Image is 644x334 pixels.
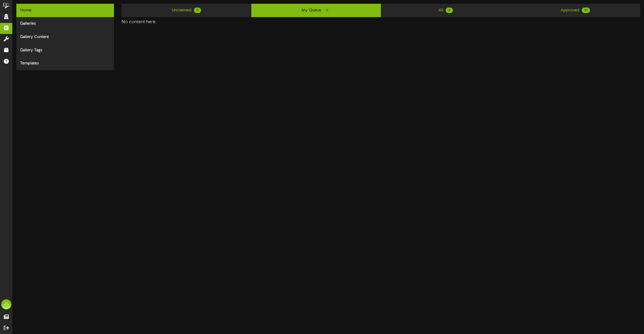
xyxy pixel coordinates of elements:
[381,4,510,17] a: All
[582,8,590,13] span: 10
[16,4,114,17] div: Home
[251,4,381,17] a: My Queue
[511,4,640,17] a: Approved
[194,8,201,13] span: 0
[446,8,453,13] span: 0
[122,4,251,17] a: Unclaimed
[16,17,114,30] div: Galleries
[122,20,640,25] h4: No content here.
[16,30,114,44] div: Gallery Content
[16,57,114,70] div: Templates
[324,8,331,13] span: 0
[1,299,11,309] div: JS
[16,44,114,57] div: Gallery Tags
